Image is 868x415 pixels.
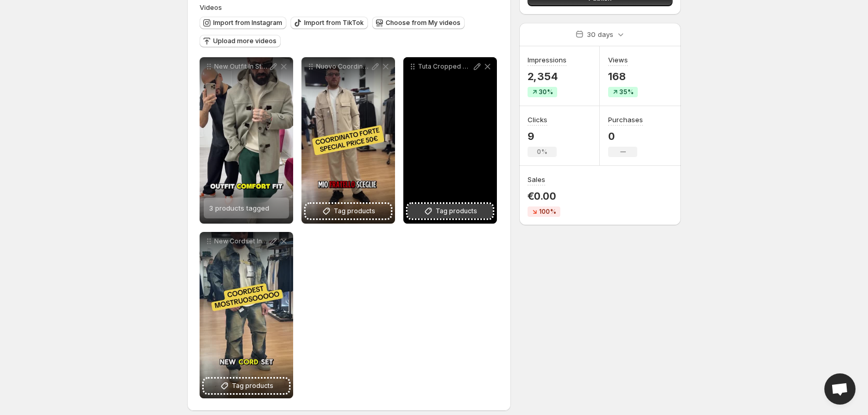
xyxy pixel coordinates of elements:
p: New Cordset In Store Via nazionale 830 Torre Del Greco Spedizioni in [GEOGRAPHIC_DATA] [GEOGRAPHI... [214,237,268,245]
p: 2,354 [528,70,567,83]
h3: Purchases [608,114,643,125]
h3: Views [608,55,628,65]
p: 9 [528,130,557,142]
span: Videos [200,3,222,11]
span: Tag products [334,206,375,216]
p: Nuovo Coordinato Regular Fit Special price 49 [316,62,370,71]
button: Tag products [306,204,391,218]
h3: Sales [528,174,545,185]
button: Tag products [204,379,289,393]
span: Import from TikTok [304,19,364,27]
span: 100% [539,207,556,216]
p: New Outfit In Store Comfort Fit Spedizioni in tutta [GEOGRAPHIC_DATA] Paga alla consegna [214,62,268,71]
div: Open chat [824,373,856,405]
h3: Clicks [528,114,547,125]
span: Choose from My videos [386,19,461,27]
span: 0% [537,148,547,156]
div: Tuta Cropped Special price 39Tag products [403,57,497,224]
span: 35% [620,88,634,96]
span: 30% [539,88,553,96]
p: 30 days [587,29,613,40]
span: Tag products [436,206,477,216]
div: New Outfit In Store Comfort Fit Spedizioni in tutta [GEOGRAPHIC_DATA] Paga alla consegna3 product... [200,57,293,224]
p: Tuta Cropped Special price 39 [418,62,472,71]
span: Import from Instagram [213,19,282,27]
p: €0.00 [528,190,560,202]
button: Upload more videos [200,35,281,47]
span: Upload more videos [213,37,277,45]
span: Tag products [232,381,273,391]
button: Choose from My videos [372,17,465,29]
div: New Cordset In Store Via nazionale 830 Torre Del Greco Spedizioni in [GEOGRAPHIC_DATA] [GEOGRAPHI... [200,232,293,398]
span: 3 products tagged [209,204,269,212]
div: Nuovo Coordinato Regular Fit Special price 49Tag products [301,57,395,224]
p: 0 [608,130,643,142]
button: Import from Instagram [200,17,286,29]
h3: Impressions [528,55,567,65]
button: Import from TikTok [291,17,368,29]
button: Tag products [407,204,493,218]
p: 168 [608,70,638,83]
